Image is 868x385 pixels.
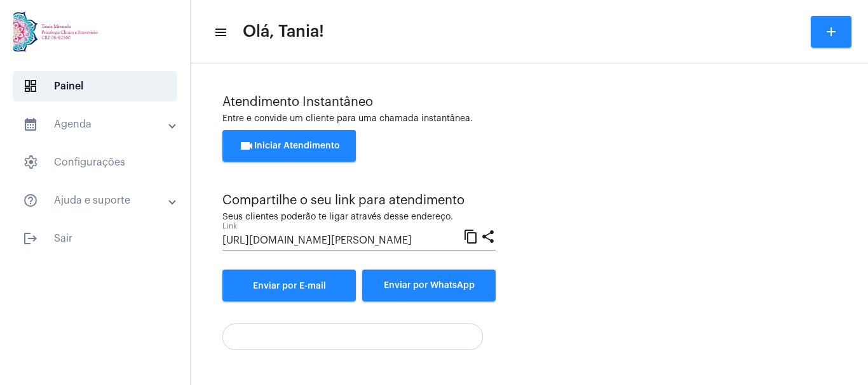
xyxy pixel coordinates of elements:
mat-expansion-panel-header: sidenav iconAgenda [8,109,190,140]
mat-icon: sidenav icon [23,231,38,246]
mat-icon: sidenav icon [23,117,38,132]
img: 82f91219-cc54-a9e9-c892-318f5ec67ab1.jpg [10,6,104,57]
mat-icon: share [480,228,496,244]
span: Enviar por E-mail [253,282,326,290]
mat-expansion-panel-header: sidenav iconAjuda e suporte [8,185,190,216]
button: Iniciar Atendimento [222,130,356,162]
div: Atendimento Instantâneo [222,95,836,109]
mat-icon: sidenav icon [214,25,226,40]
mat-panel-title: Agenda [23,117,170,132]
span: Sair [13,223,177,254]
span: Olá, Tania! [243,22,324,42]
span: Configurações [13,147,177,178]
span: Iniciar Atendimento [239,141,340,150]
span: Painel [13,71,177,101]
mat-icon: videocam [239,138,254,153]
mat-icon: sidenav icon [23,193,38,208]
div: Entre e convide um cliente para uma chamada instantânea. [222,114,836,124]
span: Enviar por WhatsApp [384,281,475,290]
mat-icon: add [824,24,839,39]
a: Enviar por E-mail [222,270,356,301]
mat-icon: content_copy [463,228,478,244]
div: Compartilhe o seu link para atendimento [222,193,496,207]
button: Enviar por WhatsApp [362,270,496,301]
span: sidenav icon [23,79,38,94]
span: sidenav icon [23,155,38,170]
div: Seus clientes poderão te ligar através desse endereço. [222,212,496,222]
mat-panel-title: Ajuda e suporte [23,193,170,208]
